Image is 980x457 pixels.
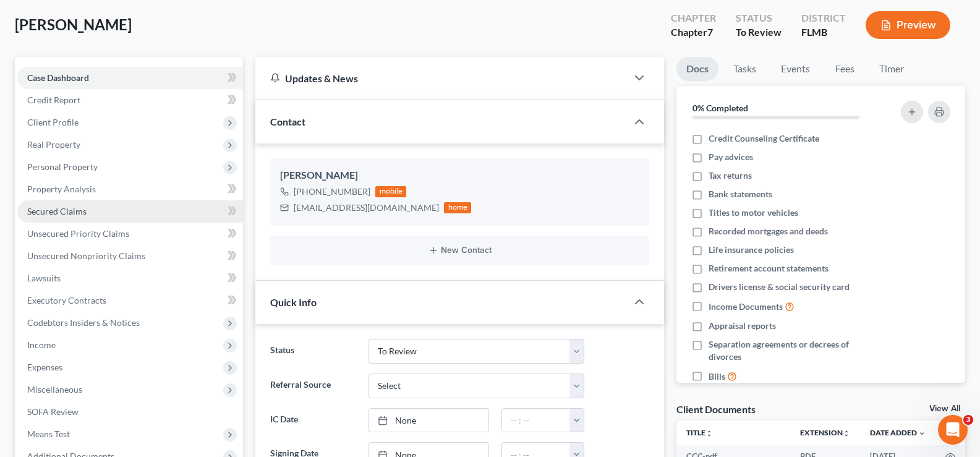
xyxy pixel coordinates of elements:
iframe: Intercom live chat [938,415,968,445]
a: Docs [676,57,718,81]
a: Executory Contracts [17,289,243,312]
a: Date Added expand_more [870,428,926,437]
span: Pay advices [709,151,753,163]
span: Recorded mortgages and deeds [709,225,828,237]
span: Drivers license & social security card [709,281,850,293]
i: unfold_more [843,430,850,437]
a: Events [771,57,820,81]
input: -- : -- [502,409,570,432]
a: Case Dashboard [17,67,243,89]
a: Tasks [723,57,766,81]
a: Secured Claims [17,200,243,223]
div: Chapter [671,25,716,40]
span: Real Property [27,139,80,150]
span: Unsecured Priority Claims [27,228,129,239]
label: Status [264,339,362,364]
span: Miscellaneous [27,384,82,395]
a: Extensionunfold_more [800,428,850,437]
div: home [444,202,471,213]
span: Property Analysis [27,184,96,194]
span: Life insurance policies [709,244,794,256]
a: Unsecured Priority Claims [17,223,243,245]
span: Unsecured Nonpriority Claims [27,250,145,261]
span: Expenses [27,362,62,372]
span: Credit Counseling Certificate [709,132,819,145]
span: Bills [709,370,725,383]
div: [PERSON_NAME] [280,168,639,183]
span: Case Dashboard [27,72,89,83]
div: mobile [375,186,406,197]
a: None [369,409,488,432]
a: Lawsuits [17,267,243,289]
a: Property Analysis [17,178,243,200]
i: unfold_more [705,430,713,437]
span: Bank statements [709,188,772,200]
div: Chapter [671,11,716,25]
div: FLMB [801,25,846,40]
span: Lawsuits [27,273,61,283]
span: Personal Property [27,161,98,172]
span: SOFA Review [27,406,79,417]
span: Separation agreements or decrees of divorces [709,338,882,363]
a: Timer [869,57,914,81]
span: Executory Contracts [27,295,106,305]
span: Client Profile [27,117,79,127]
div: [EMAIL_ADDRESS][DOMAIN_NAME] [294,202,439,214]
span: Secured Claims [27,206,87,216]
div: Updates & News [270,72,612,85]
div: District [801,11,846,25]
span: 3 [963,415,973,425]
span: Credit Report [27,95,80,105]
span: Titles to motor vehicles [709,207,798,219]
a: Credit Report [17,89,243,111]
div: Status [736,11,782,25]
div: To Review [736,25,782,40]
label: Referral Source [264,374,362,398]
a: Unsecured Nonpriority Claims [17,245,243,267]
div: Client Documents [676,403,756,416]
a: View All [929,404,960,413]
div: [PHONE_NUMBER] [294,186,370,198]
span: Retirement account statements [709,262,829,275]
span: Contact [270,116,305,127]
span: Codebtors Insiders & Notices [27,317,140,328]
label: IC Date [264,408,362,433]
strong: 0% Completed [692,103,748,113]
a: Fees [825,57,864,81]
span: 7 [707,26,713,38]
a: SOFA Review [17,401,243,423]
span: Tax returns [709,169,752,182]
a: Titleunfold_more [686,428,713,437]
button: New Contact [280,246,639,255]
span: Appraisal reports [709,320,776,332]
span: Quick Info [270,296,317,308]
span: Means Test [27,429,70,439]
span: Income Documents [709,301,783,313]
span: Income [27,340,56,350]
i: expand_more [918,430,926,437]
button: Preview [866,11,950,39]
span: [PERSON_NAME] [15,15,132,33]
